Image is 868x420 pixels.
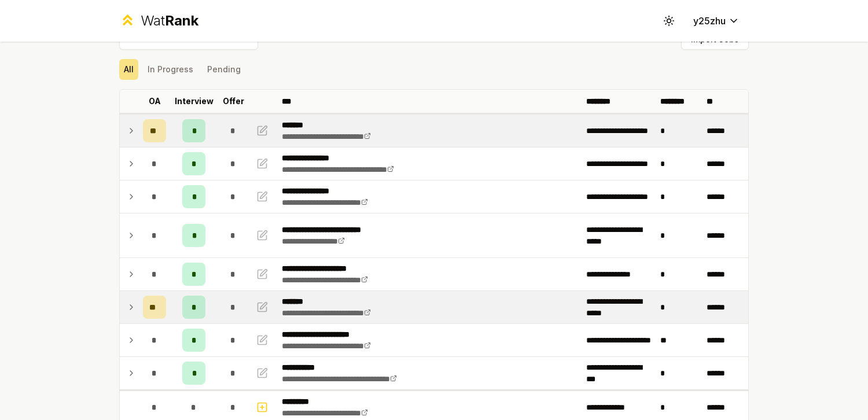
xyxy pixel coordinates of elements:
button: Pending [203,59,245,80]
p: Offer [223,95,244,107]
div: Wat [141,12,198,30]
button: y25zhu [684,10,749,31]
p: OA [149,95,161,107]
button: In Progress [143,59,198,80]
span: Rank [165,12,198,29]
button: All [119,59,138,80]
span: y25zhu [693,14,726,28]
p: Interview [175,95,214,107]
a: WatRank [119,12,198,30]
